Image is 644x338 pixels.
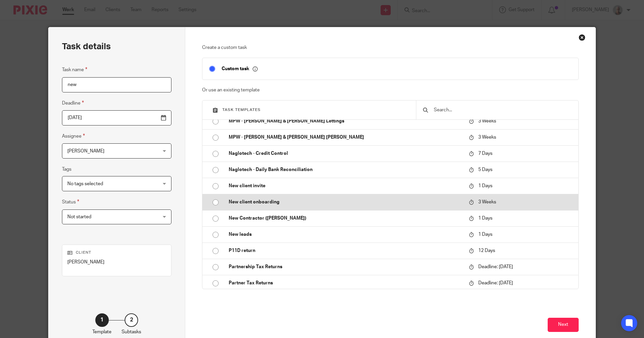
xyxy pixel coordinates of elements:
[478,200,496,204] span: 3 Weeks
[229,280,462,286] p: Partner Tax Returns
[548,318,579,332] button: Next
[478,281,513,285] span: Deadline: [DATE]
[478,167,492,172] span: 5 Days
[478,216,492,221] span: 1 Days
[62,110,171,125] input: Pick a date
[62,41,111,52] h2: Task details
[229,215,462,222] p: New Contractor ([PERSON_NAME])
[229,182,462,189] p: New client invite
[67,181,103,186] span: No tags selected
[222,108,261,112] span: Task templates
[122,329,141,335] p: Subtasks
[478,184,492,188] span: 1 Days
[202,87,578,93] p: Or use an existing template
[62,166,71,173] label: Tags
[478,264,513,269] span: Deadline: [DATE]
[579,34,585,41] div: Close this dialog window
[433,106,572,114] input: Search...
[222,66,258,72] p: Custom task
[62,99,84,107] label: Deadline
[67,215,91,219] span: Not started
[67,149,104,153] span: [PERSON_NAME]
[229,118,462,124] p: MPW - [PERSON_NAME] & [PERSON_NAME] Lettings
[62,132,85,140] label: Assignee
[229,166,462,173] p: Naglotech - Daily Bank Reconciliation
[62,77,171,92] input: Task name
[229,247,462,254] p: P11D return
[125,313,138,327] div: 2
[95,313,109,327] div: 1
[202,44,578,51] p: Create a custom task
[478,232,492,237] span: 1 Days
[229,263,462,270] p: Partnership Tax Returns
[67,250,166,255] p: Client
[478,248,495,253] span: 12 Days
[229,150,462,157] p: Naglotech - Credit Control
[478,135,496,140] span: 3 Weeks
[62,66,87,74] label: Task name
[229,199,462,205] p: New client onboarding
[229,134,462,141] p: MPW - [PERSON_NAME] & [PERSON_NAME] [PERSON_NAME]
[62,198,79,206] label: Status
[92,329,111,335] p: Template
[229,231,462,238] p: New leads
[478,119,496,123] span: 3 Weeks
[478,151,492,156] span: 7 Days
[67,259,166,265] p: [PERSON_NAME]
